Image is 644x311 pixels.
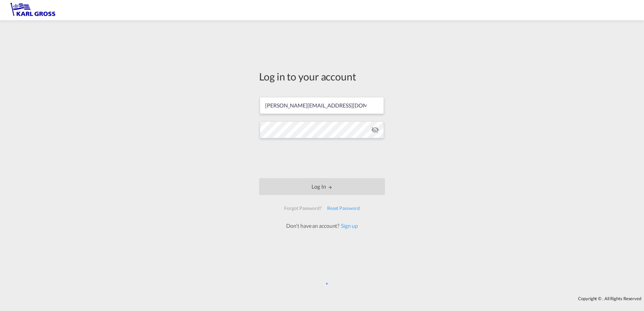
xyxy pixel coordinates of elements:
div: Forgot Password? [281,202,324,214]
div: Log in to your account [259,69,385,83]
iframe: reCAPTCHA [271,145,373,171]
img: 3269c73066d711f095e541db4db89301.png [10,3,56,18]
div: Reset Password [324,202,363,214]
input: Enter email/phone number [260,97,384,114]
md-icon: icon-eye-off [371,126,379,134]
div: Don't have an account? [279,222,365,230]
a: Sign up [339,222,358,229]
button: LOGIN [259,178,385,195]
